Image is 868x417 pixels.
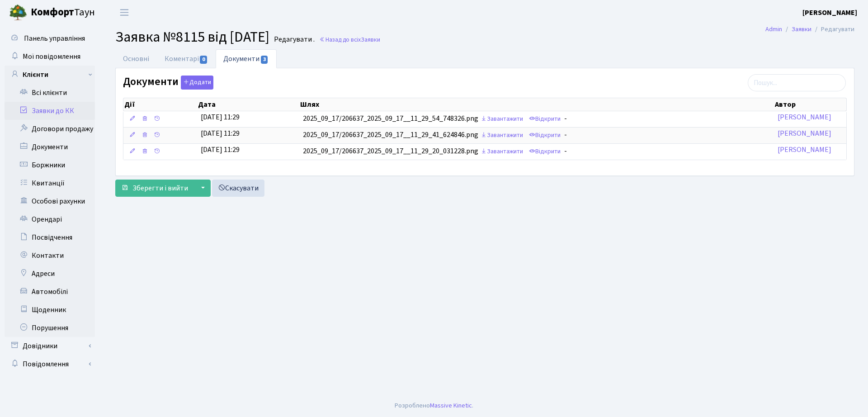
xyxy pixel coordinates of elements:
[299,111,774,127] td: 2025_09_17/206637_2025_09_17__11_29_54_748326.png
[811,24,854,34] li: Редагувати
[5,192,95,210] a: Особові рахунки
[197,98,299,111] th: Дата
[778,128,831,138] a: [PERSON_NAME]
[299,143,774,160] td: 2025_09_17/206637_2025_09_17__11_29_20_031228.png
[778,145,831,155] a: [PERSON_NAME]
[24,33,85,43] span: Панель управління
[5,337,95,355] a: Довідники
[5,355,95,373] a: Повідомлення
[31,5,95,20] span: Таун
[5,319,95,337] a: Порушення
[5,174,95,192] a: Квитанції
[115,180,194,197] button: Зберегти і вийти
[113,5,136,20] button: Переключити навігацію
[527,128,563,142] a: Відкрити
[261,56,268,64] span: 3
[123,76,213,90] label: Документи
[212,180,264,197] a: Скасувати
[527,145,563,159] a: Відкрити
[748,74,846,91] input: Пошук...
[123,98,197,111] th: Дії
[395,401,473,411] div: Розроблено .
[115,27,269,47] span: Заявка №8115 від [DATE]
[778,112,831,122] a: [PERSON_NAME]
[201,145,240,155] span: [DATE] 11:29
[272,35,315,44] small: Редагувати .
[430,401,472,410] a: Massive Kinetic
[478,145,525,159] a: Завантажити
[9,4,27,22] img: logo.png
[299,127,774,143] td: 2025_09_17/206637_2025_09_17__11_29_41_624846.png
[5,210,95,228] a: Орендарі
[157,49,216,68] a: Коментарі
[23,52,80,62] span: Мої повідомлення
[802,8,857,18] b: [PERSON_NAME]
[564,130,567,140] span: -
[201,112,240,122] span: [DATE] 11:29
[5,102,95,120] a: Заявки до КК
[564,147,567,156] span: -
[319,35,380,44] a: Назад до всіхЗаявки
[201,128,240,138] span: [DATE] 11:29
[792,24,811,34] a: Заявки
[216,49,276,68] a: Документи
[564,114,567,124] span: -
[179,74,213,90] a: Додати
[774,98,846,111] th: Автор
[478,112,525,126] a: Завантажити
[752,20,868,39] nav: breadcrumb
[115,49,157,68] a: Основні
[5,156,95,174] a: Боржники
[200,56,207,64] span: 0
[299,98,774,111] th: Шлях
[5,228,95,246] a: Посвідчення
[181,76,213,90] button: Документи
[527,112,563,126] a: Відкрити
[5,301,95,319] a: Щоденник
[5,29,95,47] a: Панель управління
[5,246,95,265] a: Контакти
[5,138,95,156] a: Документи
[5,283,95,301] a: Автомобілі
[5,47,95,66] a: Мої повідомлення
[5,84,95,102] a: Всі клієнти
[31,5,74,19] b: Комфорт
[5,265,95,283] a: Адреси
[361,35,380,44] span: Заявки
[132,183,188,193] span: Зберегти і вийти
[765,24,782,34] a: Admin
[5,66,95,84] a: Клієнти
[478,128,525,142] a: Завантажити
[802,7,857,18] a: [PERSON_NAME]
[5,120,95,138] a: Договори продажу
